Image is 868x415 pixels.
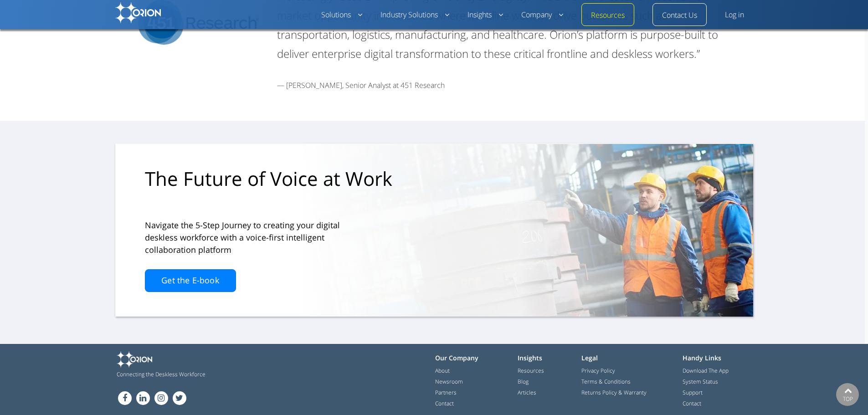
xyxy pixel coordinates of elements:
a: Contact Us [662,10,697,21]
a: Contact [683,400,701,408]
a: About [435,367,450,375]
a: Support [683,389,703,397]
h4: Navigate the 5-Step Journey to creating your digital deskless workforce with a voice-first intell... [145,219,373,256]
a: Terms & Conditions [581,378,631,386]
a: Company [521,10,563,20]
a: Newsroom [435,378,463,386]
a: Log in [725,10,744,20]
img: Orion [115,2,161,23]
a: Resources [591,10,625,21]
a: Download The App [683,367,729,375]
h3: Legal [581,351,669,364]
a: Insights [467,10,503,20]
h3: The Future of Voice at Work [145,167,424,190]
a: System Status [683,378,718,386]
a: Articles [518,389,536,397]
a: Blog [518,378,529,386]
a: Partners [435,389,457,397]
h3: Our Company [435,351,504,364]
span: — [PERSON_NAME], Senior Analyst at 451 Research [277,80,445,90]
a: Resources [518,367,544,375]
a: Get the E-book [145,269,236,292]
a: Solutions [321,10,362,20]
h3: Handy Links [683,351,751,364]
h3: Insights [518,351,568,364]
img: Orion [117,351,152,368]
a: Returns Policy & Warranty [581,389,647,397]
a: Industry Solutions [380,10,449,20]
a: Privacy Policy [581,367,615,375]
iframe: Chat Widget [822,371,868,415]
span: Connecting the Deskless Workforce [117,371,325,378]
a: Contact [435,400,454,408]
